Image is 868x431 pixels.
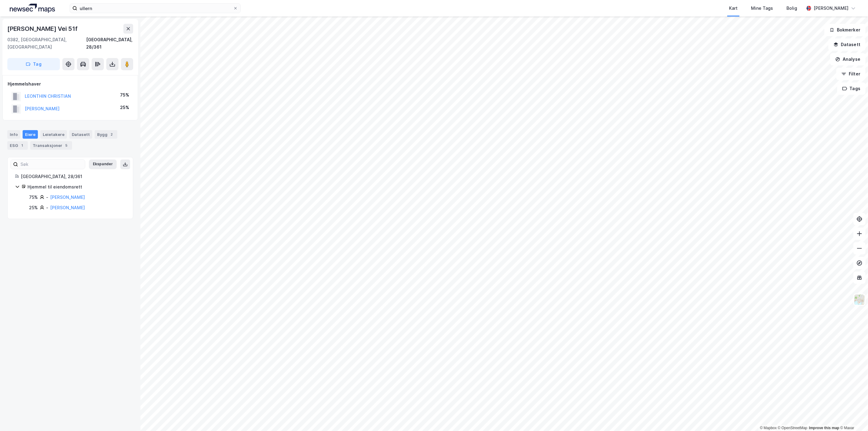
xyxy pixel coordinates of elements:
[18,160,85,169] input: Søk
[50,205,85,210] a: [PERSON_NAME]
[95,130,117,139] div: Bygg
[21,173,126,180] div: [GEOGRAPHIC_DATA], 28/361
[69,130,92,139] div: Datasett
[854,294,865,305] img: Z
[7,141,28,150] div: ESG
[824,24,866,36] button: Bokmerker
[23,130,38,139] div: Eiere
[7,36,86,51] div: 0382, [GEOGRAPHIC_DATA], [GEOGRAPHIC_DATA]
[836,68,866,80] button: Filter
[30,141,72,150] div: Transaksjoner
[46,194,48,201] div: -
[10,4,55,13] img: logo.a4113a55bc3d86da70a041830d287a7e.svg
[120,104,129,111] div: 25%
[109,131,115,137] div: 2
[7,58,60,70] button: Tag
[120,91,129,99] div: 75%
[729,5,738,12] div: Kart
[86,36,133,51] div: [GEOGRAPHIC_DATA], 28/361
[809,426,839,430] a: Improve this map
[46,204,48,211] div: -
[19,142,25,148] div: 1
[89,159,117,169] button: Ekspander
[751,5,773,12] div: Mine Tags
[29,204,38,211] div: 25%
[814,5,848,12] div: [PERSON_NAME]
[29,194,38,201] div: 75%
[786,5,797,12] div: Bolig
[828,38,866,51] button: Datasett
[760,426,777,430] a: Mapbox
[40,130,67,139] div: Leietakere
[830,53,866,65] button: Analyse
[50,195,85,200] a: [PERSON_NAME]
[837,402,868,431] iframe: Chat Widget
[64,142,70,148] div: 5
[8,80,133,88] div: Hjemmelshaver
[7,130,20,139] div: Info
[778,426,808,430] a: OpenStreetMap
[77,4,233,13] input: Søk på adresse, matrikkel, gårdeiere, leietakere eller personer
[7,24,79,34] div: [PERSON_NAME] Vei 51f
[837,82,866,95] button: Tags
[27,183,126,191] div: Hjemmel til eiendomsrett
